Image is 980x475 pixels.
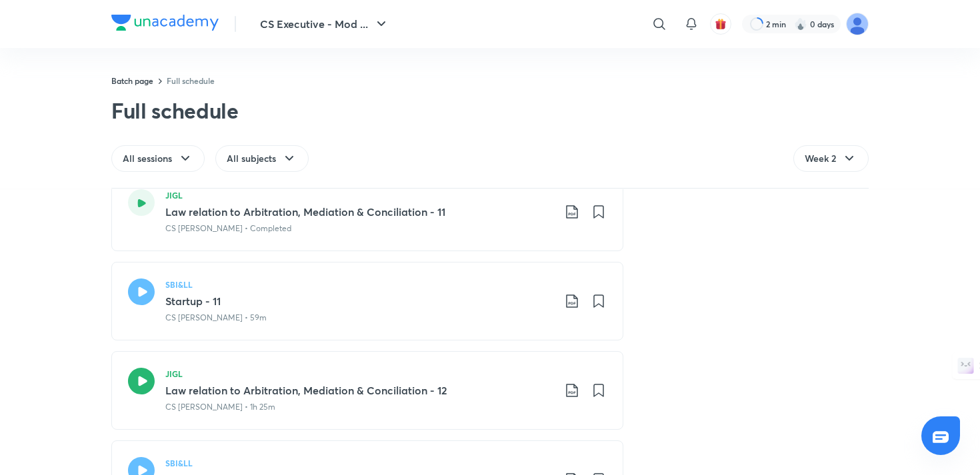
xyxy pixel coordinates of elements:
img: avatar [715,18,727,30]
span: Week 2 [805,152,836,165]
h5: SBI&LL [165,457,193,469]
h5: JIGL [165,189,183,201]
a: Full schedule [167,75,215,86]
span: All sessions [123,152,172,165]
button: CS Executive - Mod ... [252,11,397,37]
a: SBI&LLStartup - 11CS [PERSON_NAME] • 59m [111,262,623,340]
h5: JIGL [165,368,183,380]
h5: SBI&LL [165,278,193,290]
a: Batch page [111,75,153,86]
p: CS [PERSON_NAME] • 1h 25m [165,401,275,413]
p: CS [PERSON_NAME] • 59m [165,312,267,324]
img: sumit kumar [846,13,869,35]
div: Full schedule [111,97,239,124]
span: All subjects [227,152,276,165]
a: JIGLLaw relation to Arbitration, Mediation & Conciliation - 12CS [PERSON_NAME] • 1h 25m [111,351,623,430]
img: streak [794,17,807,31]
a: Company Logo [111,15,219,34]
p: CS [PERSON_NAME] • Completed [165,223,291,235]
h3: Law relation to Arbitration, Mediation & Conciliation - 11 [165,204,553,220]
a: JIGLLaw relation to Arbitration, Mediation & Conciliation - 11CS [PERSON_NAME] • Completed [111,173,623,251]
h3: Law relation to Arbitration, Mediation & Conciliation - 12 [165,382,553,398]
button: avatar [710,13,731,35]
h3: Startup - 11 [165,293,553,309]
img: Company Logo [111,15,219,31]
